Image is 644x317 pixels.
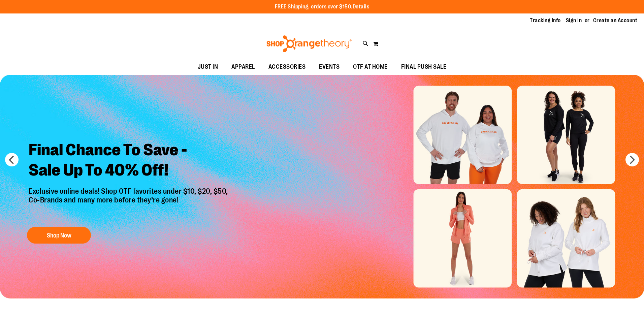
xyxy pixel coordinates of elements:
[401,59,447,74] span: FINAL PUSH SALE
[312,59,346,75] a: EVENTS
[191,59,225,75] a: JUST IN
[530,17,561,24] a: Tracking Info
[265,35,353,52] img: Shop Orangetheory
[319,59,340,74] span: EVENTS
[625,153,639,166] button: next
[346,59,394,75] a: OTF AT HOME
[275,3,369,11] p: FREE Shipping, orders over $150.
[566,17,582,24] a: Sign In
[262,59,313,75] a: ACCESSORIES
[353,4,369,10] a: Details
[593,17,638,24] a: Create an Account
[231,59,255,74] span: APPAREL
[268,59,306,74] span: ACCESSORIES
[353,59,388,74] span: OTF AT HOME
[24,135,235,187] h2: Final Chance To Save - Sale Up To 40% Off!
[198,59,218,74] span: JUST IN
[24,187,235,220] p: Exclusive online deals! Shop OTF favorites under $10, $20, $50, Co-Brands and many more before th...
[394,59,453,75] a: FINAL PUSH SALE
[225,59,262,75] a: APPAREL
[27,227,91,244] button: Shop Now
[24,135,235,247] a: Final Chance To Save -Sale Up To 40% Off! Exclusive online deals! Shop OTF favorites under $10, $...
[5,153,19,166] button: prev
